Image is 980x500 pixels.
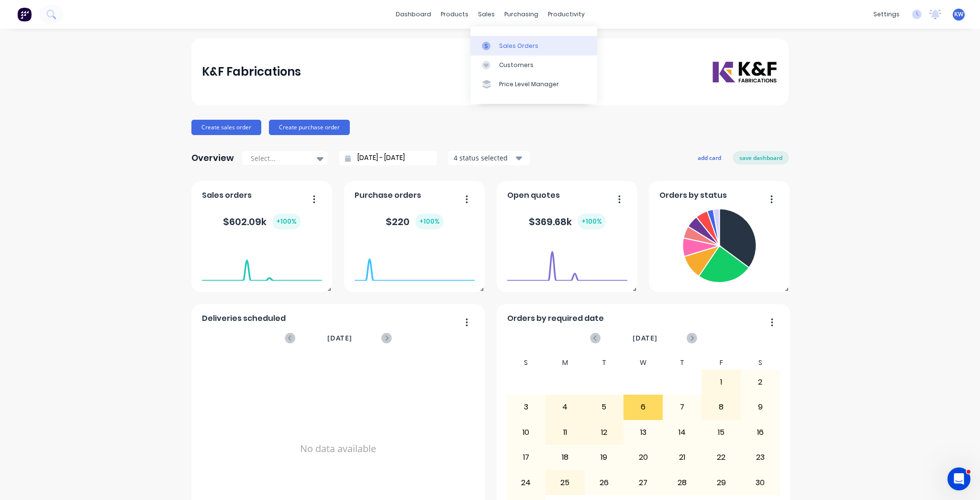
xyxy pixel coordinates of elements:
[663,445,702,469] div: 21
[391,7,436,22] a: dashboard
[223,214,301,229] div: $ 602.09k
[624,356,663,370] div: W
[546,420,584,444] div: 11
[529,214,606,229] div: $ 369.68k
[585,470,624,494] div: 26
[691,151,727,164] button: add card
[659,190,727,201] span: Orders by status
[702,420,740,444] div: 15
[269,120,350,135] button: Create purchase order
[507,470,546,494] div: 24
[499,80,559,89] div: Price Level Manager
[470,56,597,75] a: Customers
[507,356,546,370] div: S
[663,420,702,444] div: 14
[546,470,584,494] div: 25
[733,151,789,164] button: save dashboard
[454,153,514,163] div: 4 status selected
[507,313,604,324] span: Orders by required date
[202,190,252,201] span: Sales orders
[741,420,780,444] div: 16
[507,420,546,444] div: 10
[585,395,624,419] div: 5
[702,370,740,394] div: 1
[947,467,970,490] iframe: Intercom live chat
[624,445,662,469] div: 20
[499,42,538,50] div: Sales Orders
[702,395,740,419] div: 8
[470,36,597,55] a: Sales Orders
[711,60,778,84] img: K&F Fabrications
[415,214,444,229] div: + 100 %
[507,445,546,469] div: 17
[578,214,606,229] div: + 100 %
[624,420,662,444] div: 13
[869,7,904,22] div: settings
[741,370,780,394] div: 2
[470,75,597,94] a: Price Level Manager
[585,356,624,370] div: T
[585,420,624,444] div: 12
[448,151,530,165] button: 4 status selected
[702,356,741,370] div: F
[624,470,662,494] div: 27
[702,445,740,469] div: 22
[624,395,662,419] div: 6
[507,190,560,201] span: Open quotes
[546,445,584,469] div: 18
[473,7,500,22] div: sales
[954,10,963,19] span: KW
[507,395,546,419] div: 3
[272,214,301,229] div: + 100 %
[546,356,585,370] div: M
[500,7,543,22] div: purchasing
[202,313,286,324] span: Deliveries scheduled
[543,7,590,22] div: productivity
[436,7,473,22] div: products
[202,62,301,81] div: K&F Fabrications
[663,395,702,419] div: 7
[741,395,780,419] div: 9
[663,356,702,370] div: T
[386,214,444,229] div: $ 220
[17,7,32,22] img: Factory
[355,190,421,201] span: Purchase orders
[741,445,780,469] div: 23
[663,470,702,494] div: 28
[191,148,234,168] div: Overview
[499,61,534,69] div: Customers
[741,356,780,370] div: S
[633,333,657,343] span: [DATE]
[546,395,584,419] div: 4
[741,470,780,494] div: 30
[191,120,261,135] button: Create sales order
[585,445,624,469] div: 19
[327,333,352,343] span: [DATE]
[702,470,740,494] div: 29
